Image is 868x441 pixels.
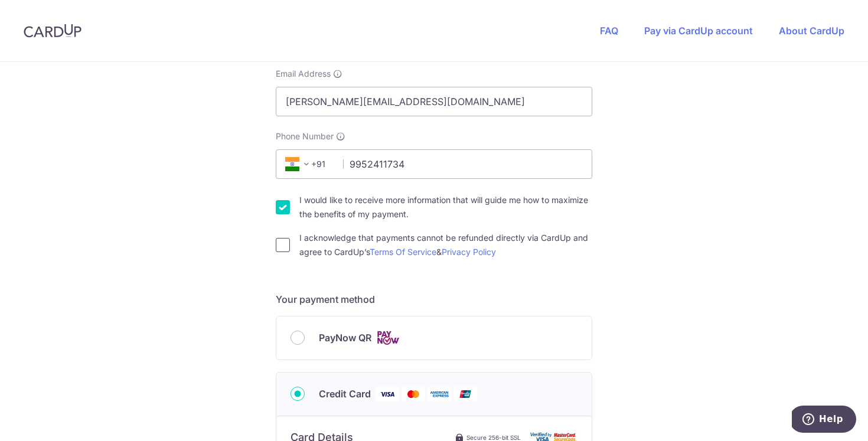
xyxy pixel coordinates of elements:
[24,24,81,38] img: CardUp
[276,87,592,116] input: Email address
[276,68,331,80] span: Email Address
[319,331,371,345] span: PayNow QR
[319,387,371,401] span: Credit Card
[291,331,577,345] div: PayNow QR Cards logo
[442,247,496,257] a: Privacy Policy
[276,130,334,142] span: Phone Number
[299,193,592,221] label: I would like to receive more information that will guide me how to maximize the benefits of my pa...
[428,387,451,401] img: American Express
[291,387,577,401] div: Credit Card Visa Mastercard American Express Union Pay
[376,387,399,401] img: Visa
[276,292,592,306] h5: Your payment method
[600,25,618,37] a: FAQ
[644,25,753,37] a: Pay via CardUp account
[299,231,592,259] label: I acknowledge that payments cannot be refunded directly via CardUp and agree to CardUp’s &
[779,25,844,37] a: About CardUp
[370,247,436,257] a: Terms Of Service
[376,331,400,345] img: Cards logo
[282,157,335,171] span: +91
[792,406,856,435] iframe: Opens a widget where you can find more information
[453,387,477,401] img: Union Pay
[285,157,314,171] span: +91
[402,387,425,401] img: Mastercard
